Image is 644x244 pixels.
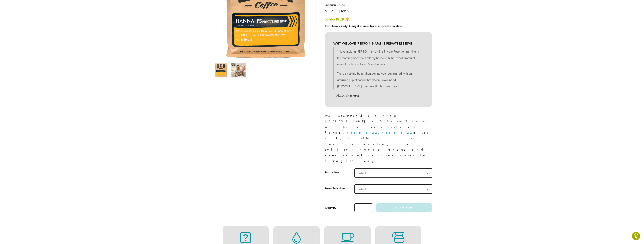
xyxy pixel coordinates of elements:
[376,203,432,212] button: Add to cart
[325,9,335,13] bdi: 15.75
[333,40,424,47] b: WHY WE LOVE [PERSON_NAME]'S PRIVATE RESERVE
[325,3,432,7] a: (5customer reviews)
[325,185,354,191] label: Grind Selection
[347,131,378,135] a: Recipe 22
[325,205,336,210] div: Quantity
[325,17,350,21] a: STAFF PICK 🏆
[325,24,403,28] b: Rich, heavy body. Nougat aroma. Tastes of sweet chocolate.
[354,168,432,178] span: Select
[326,3,327,6] span: 5
[356,169,369,177] span: Select
[325,169,354,175] label: Coffee Size
[214,63,228,77] img: Hannah's Private Reserve
[231,63,246,77] img: Hannah's Private Reserve - Image 2
[325,9,327,13] span: $
[325,113,432,164] p: We recommend pairing [PERSON_NAME]’s Private Reserve with Barista 22’s exclusive flavor, . gives ...
[382,131,413,135] a: Recipe 22
[356,185,369,193] span: Select
[339,9,351,13] bdi: 100.00
[339,9,341,13] span: $
[333,92,424,99] p: – Alyssa, Outbound
[354,184,432,194] span: Select
[337,70,420,89] p: There’s nothing better than getting your day started with an amazing cup of coffee that doesn’t e...
[336,9,338,13] span: –
[337,48,420,67] p: “I love making [PERSON_NAME]’s Private Reserve first thing in the morning because it fills my hou...
[354,203,372,212] input: Product quantity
